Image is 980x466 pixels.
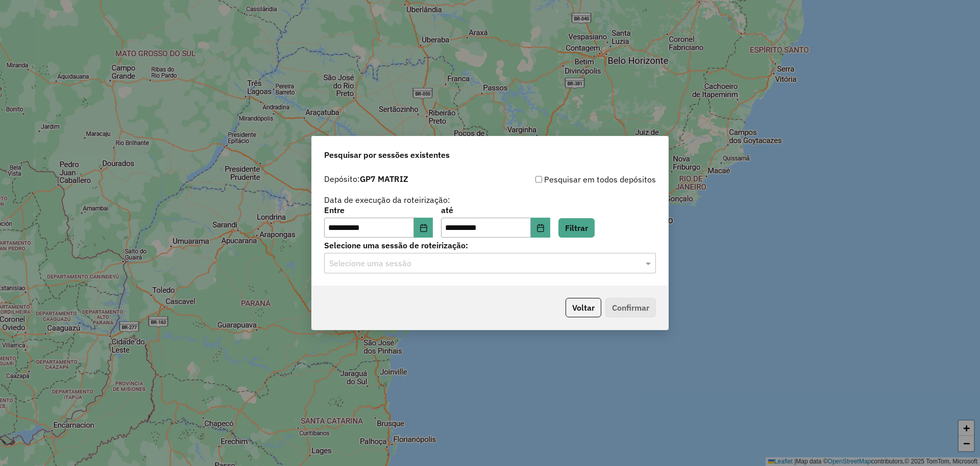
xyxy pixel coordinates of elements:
label: Data de execução da roteirização: [324,194,450,206]
label: até [441,204,550,216]
span: Pesquisar por sessões existentes [324,149,450,161]
div: Pesquisar em todos depósitos [490,173,656,185]
label: Depósito: [324,173,408,185]
label: Entre [324,204,433,216]
button: Choose Date [414,218,433,238]
button: Voltar [566,298,601,317]
strong: GP7 MATRIZ [360,174,408,184]
button: Filtrar [558,218,595,238]
button: Choose Date [531,218,550,238]
label: Selecione uma sessão de roteirização: [324,239,656,251]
